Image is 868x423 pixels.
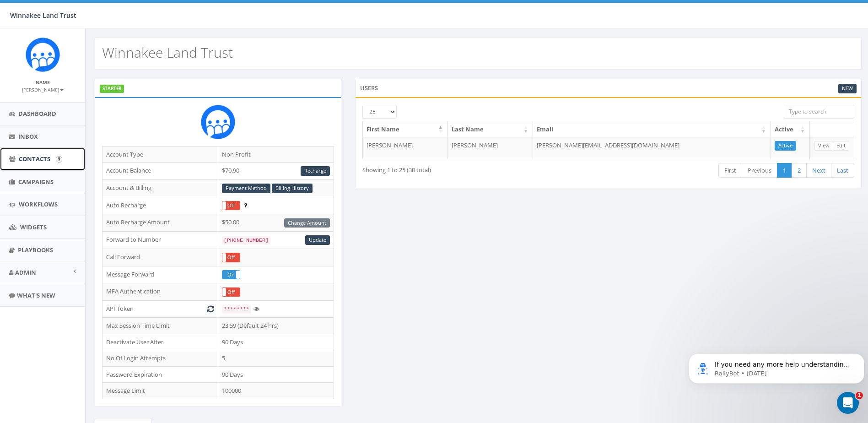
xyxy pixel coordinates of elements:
[18,109,56,118] span: Dashboard
[26,38,60,72] img: Rally_Corp_Icon.png
[833,141,849,151] a: Edit
[218,366,334,383] td: 90 Days
[218,334,334,350] td: 90 Days
[305,235,330,245] a: Update
[20,223,47,231] span: Widgets
[102,163,218,180] td: Account Balance
[102,301,218,318] td: API Token
[22,87,64,93] small: [PERSON_NAME]
[218,163,334,180] td: $70.90
[222,253,240,262] div: OnOff
[777,163,792,178] a: 1
[838,84,857,93] a: New
[837,392,859,414] iframe: Intercom live chat
[56,156,62,163] input: Submit
[17,291,55,299] span: What's New
[207,306,214,312] i: Generate New Token
[363,137,448,159] td: [PERSON_NAME]
[771,121,810,137] th: Active: activate to sort column ascending
[102,232,218,249] td: Forward to Number
[102,366,218,383] td: Password Expiration
[718,163,742,178] a: First
[218,383,334,399] td: 100000
[301,166,330,176] a: Recharge
[36,79,50,86] small: Name
[218,214,334,232] td: $50.00
[18,178,54,186] span: Campaigns
[448,137,533,159] td: [PERSON_NAME]
[775,141,796,151] a: Active
[15,268,36,277] span: Admin
[362,162,560,174] div: Showing 1 to 25 (30 total)
[102,317,218,334] td: Max Session Time Limit
[18,246,53,254] span: Playbooks
[856,392,863,399] span: 1
[533,121,771,137] th: Email: activate to sort column ascending
[222,253,240,262] label: Off
[792,163,807,178] a: 2
[222,201,240,211] div: OnOff
[218,350,334,367] td: 5
[100,85,124,93] label: STARTER
[19,200,58,208] span: Workflows
[533,137,771,159] td: [PERSON_NAME][EMAIL_ADDRESS][DOMAIN_NAME]
[102,214,218,232] td: Auto Recharge Amount
[218,317,334,334] td: 23:59 (Default 24 hrs)
[742,163,777,178] a: Previous
[814,141,833,151] a: View
[102,146,218,163] td: Account Type
[806,163,831,178] a: Next
[831,163,854,178] a: Last
[222,184,270,193] a: Payment Method
[272,184,313,193] a: Billing History
[784,105,854,119] input: Type to search
[222,271,240,279] label: On
[201,105,235,139] img: Rally_Corp_Icon.png
[448,121,533,137] th: Last Name: activate to sort column ascending
[102,45,233,60] h2: Winnakee Land Trust
[244,201,247,209] span: Enable to prevent campaign failure.
[102,179,218,197] td: Account & Billing
[102,249,218,266] td: Call Forward
[218,146,334,163] td: Non Profit
[102,283,218,301] td: MFA Authentication
[222,201,240,210] label: Off
[22,85,64,93] a: [PERSON_NAME]
[222,236,270,244] code: [PHONE_NUMBER]
[102,197,218,214] td: Auto Recharge
[102,383,218,399] td: Message Limit
[222,288,240,297] label: Off
[102,350,218,367] td: No Of Login Attempts
[102,334,218,350] td: Deactivate User After
[18,132,38,141] span: Inbox
[363,121,448,137] th: First Name: activate to sort column descending
[685,334,868,398] iframe: Intercom notifications message
[222,270,240,280] div: OnOff
[355,79,862,97] div: Users
[222,287,240,297] div: OnOff
[19,155,50,163] span: Contacts
[10,11,76,20] span: Winnakee Land Trust
[102,266,218,283] td: Message Forward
